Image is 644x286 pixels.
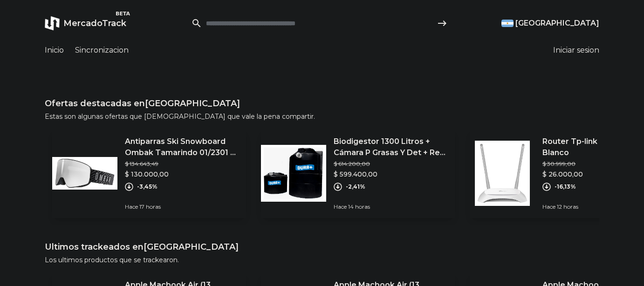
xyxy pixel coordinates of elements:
[261,141,326,206] img: Featured image
[261,129,455,218] a: Featured imageBiodigestor 1300 Litros + Cámara P Grasas Y Det + Rec Lodos$ 614.200,00$ 599.400,00...
[555,183,576,191] p: -16,13%
[334,170,447,179] p: $ 599.400,00
[112,9,134,19] span: BETA
[470,141,535,206] img: Featured image
[63,18,126,28] span: MercadoTrack
[137,183,158,191] p: -3,45%
[45,255,599,265] p: Los ultimos productos que se trackearon.
[45,16,126,31] a: MercadoTrackBETA
[45,45,64,56] a: Inicio
[515,18,599,29] span: [GEOGRAPHIC_DATA]
[45,240,599,253] h1: Ultimos trackeados en [GEOGRAPHIC_DATA]
[45,16,60,31] img: MercadoTrack
[45,112,599,121] p: Estas son algunas ofertas que [DEMOGRAPHIC_DATA] que vale la pena compartir.
[334,136,447,158] p: Biodigestor 1300 Litros + Cámara P Grasas Y Det + Rec Lodos
[334,203,447,211] p: Hace 14 horas
[125,170,239,179] p: $ 130.000,00
[125,203,239,211] p: Hace 17 horas
[125,160,239,168] p: $ 134.643,49
[75,45,129,56] a: Sincronizacion
[334,160,447,168] p: $ 614.200,00
[45,97,599,110] h1: Ofertas destacadas en [GEOGRAPHIC_DATA]
[52,141,117,206] img: Featured image
[125,136,239,158] p: Antiparras Ski Snowboard Ombak Tamarindo 01/2301 Y 01/2303°
[346,183,365,191] p: -2,41%
[501,20,514,27] img: Argentina
[501,18,599,29] button: [GEOGRAPHIC_DATA]
[52,129,246,218] a: Featured imageAntiparras Ski Snowboard Ombak Tamarindo 01/2301 Y 01/2303°$ 134.643,49$ 130.000,00...
[553,45,599,56] button: Iniciar sesion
